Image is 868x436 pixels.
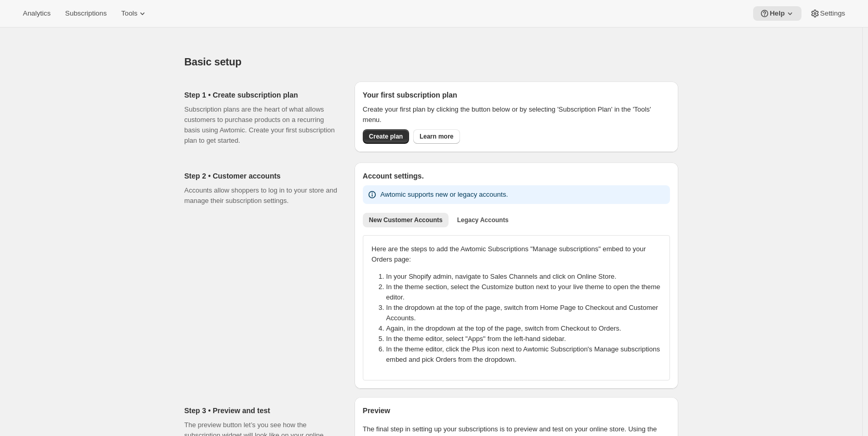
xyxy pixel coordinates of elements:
h2: Step 3 • Preview and test [185,405,338,416]
span: Create plan [369,132,403,141]
button: Settings [804,6,851,21]
button: Legacy Accounts [451,213,515,227]
span: Subscriptions [65,9,107,18]
h2: Your first subscription plan [363,90,670,100]
span: Analytics [23,9,50,18]
p: Create your first plan by clicking the button below or by selecting 'Subscription Plan' in the 'T... [363,104,670,125]
li: In the dropdown at the top of the page, switch from Home Page to Checkout and Customer Accounts. [386,303,667,323]
span: New Customer Accounts [369,216,443,224]
span: Basic setup [185,56,242,67]
span: Help [770,9,785,18]
button: Help [753,6,801,21]
li: In the theme section, select the Customize button next to your live theme to open the theme editor. [386,282,667,303]
button: Create plan [363,129,409,144]
a: Learn more [413,129,459,144]
h2: Preview [363,405,670,416]
button: Analytics [17,6,57,21]
p: Here are the steps to add the Awtomic Subscriptions "Manage subscriptions" embed to your Orders p... [372,244,661,265]
li: In your Shopify admin, navigate to Sales Channels and click on Online Store. [386,271,667,282]
button: Tools [115,6,154,21]
button: Subscriptions [59,6,113,21]
span: Tools [121,9,137,18]
p: Subscription plans are the heart of what allows customers to purchase products on a recurring bas... [185,104,338,146]
h2: Account settings. [363,171,670,181]
p: Accounts allow shoppers to log in to your store and manage their subscription settings. [185,185,338,206]
li: Again, in the dropdown at the top of the page, switch from Checkout to Orders. [386,323,667,334]
h2: Step 2 • Customer accounts [185,171,338,181]
button: New Customer Accounts [363,213,449,227]
h2: Step 1 • Create subscription plan [185,90,338,100]
li: In the theme editor, click the Plus icon next to Awtomic Subscription's Manage subscriptions embe... [386,344,667,365]
span: Settings [820,9,845,18]
span: Learn more [419,132,453,141]
p: Awtomic supports new or legacy accounts. [380,189,508,200]
span: Legacy Accounts [457,216,508,224]
li: In the theme editor, select "Apps" from the left-hand sidebar. [386,334,667,344]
